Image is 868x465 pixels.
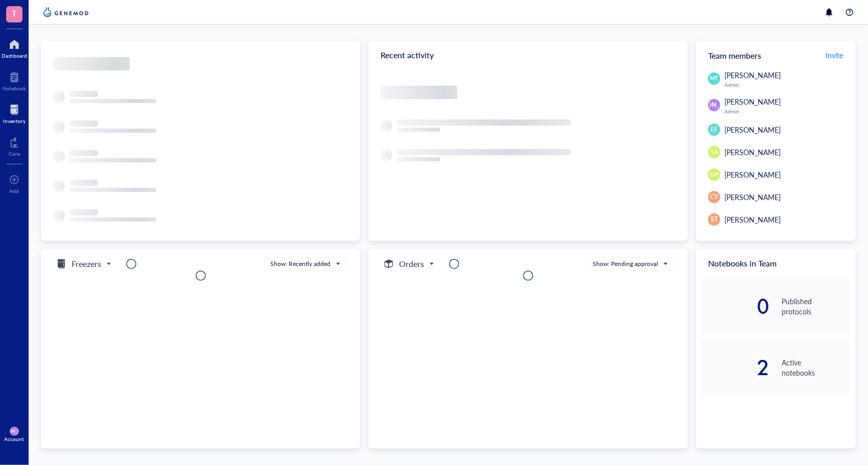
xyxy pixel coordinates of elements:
a: Core [9,134,20,157]
span: [PERSON_NAME] [724,147,781,157]
div: Active notebooks [782,357,850,378]
div: Team members [696,41,856,69]
div: Show: Pending approval [593,259,658,268]
div: Account [5,436,25,442]
div: Dashboard [2,53,27,59]
div: Core [9,151,20,157]
a: Inventory [3,102,26,124]
div: Recent activity [368,41,688,69]
span: SA [711,148,718,157]
span: [PERSON_NAME] [690,101,739,110]
div: Published protocols [782,296,850,316]
div: Inventory [3,118,26,124]
a: Dashboard [2,36,27,59]
div: Add [10,188,19,194]
h5: Orders [399,258,424,270]
span: [PERSON_NAME] [724,169,781,180]
h5: Freezers [72,258,101,270]
span: [PERSON_NAME] [724,125,781,135]
div: 2 [702,359,769,376]
span: [PERSON_NAME] [724,70,781,80]
span: [PERSON_NAME] [724,96,781,107]
a: Notebook [3,69,26,91]
span: Invite [826,50,843,60]
button: Invite [825,47,843,63]
div: 0 [702,298,769,314]
div: Admin [724,82,850,88]
span: T [12,7,17,19]
span: MT [711,75,718,82]
span: [PERSON_NAME] [724,192,781,202]
div: Notebooks in Team [696,249,856,278]
span: DP [711,170,718,179]
div: Show: Recently added [270,259,331,268]
span: ST [711,215,718,224]
div: Notebook [3,85,26,91]
span: EF [711,125,718,134]
div: Admin [724,108,850,114]
span: [PERSON_NAME] [724,214,781,225]
img: genemod-logo [41,6,91,18]
span: CY [710,192,718,202]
